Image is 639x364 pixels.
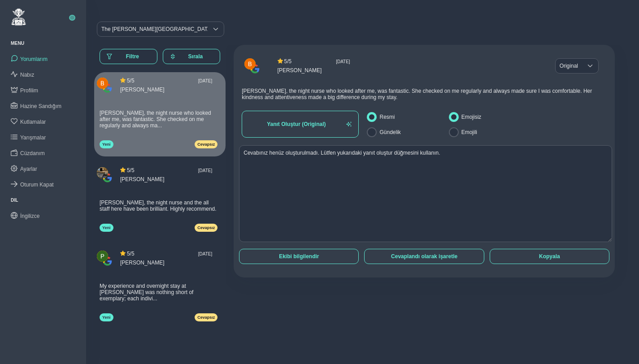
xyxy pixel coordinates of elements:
span: Yeni [100,140,113,148]
button: Cevaplandı olarak işaretle [364,249,484,264]
button: Yanıt Oluştur (Original) [242,111,359,138]
small: [DATE] [198,251,212,256]
a: Dil [11,198,18,203]
span: Nabız [20,72,34,78]
span: [PERSON_NAME], the night nurse who looked after me, was fantastic. She checked on me regularly an... [242,88,592,100]
div: Bir işletme seçin [208,22,224,36]
img: Reviewer Source [102,82,113,94]
span: [PERSON_NAME] [120,87,165,93]
span: [PERSON_NAME], the night nurse who looked after me, was fantastic. She checked on me regularly an... [100,110,211,129]
span: Cevaplandı olarak işaretle [367,253,481,260]
span: Yorumlarım [20,56,48,62]
span: 5 / 5 [127,78,135,84]
img: Reviewer Source [102,172,113,183]
img: Reviewer Picture [97,78,108,89]
button: Ekibi bilgilendir [239,249,359,264]
img: Reviewer Source [102,256,113,267]
label: Resmi [379,114,395,120]
span: [PERSON_NAME] [120,260,165,266]
span: Yeni [100,313,113,321]
span: Kopyala [497,253,602,260]
span: Kutlamalar [20,119,46,125]
span: [PERSON_NAME] [120,176,165,182]
textarea: Cevabınız henüz oluşturulmadı. Lütfen yukarıdaki yanıt oluştur düğmesini kullanın. [239,145,612,242]
span: Ayarlar [20,166,37,172]
span: Filtre [115,53,150,60]
img: ReviewElf Logo [11,8,26,26]
span: İngilizce [20,213,39,219]
span: [PERSON_NAME], the night nurse and the all staff here have been brilliant. Highly recommend. [100,199,217,212]
span: Ekibi bilgilendir [246,253,352,260]
span: Oturum Kapat [20,182,54,188]
button: Kopyala [490,249,609,264]
span: Yarışmalar [20,134,46,141]
img: Reviewer Picture [244,58,256,69]
span: Original [556,59,582,73]
span: Yanıt Oluştur (Original) [249,121,343,127]
div: The [PERSON_NAME][GEOGRAPHIC_DATA] [101,26,213,32]
small: [DATE] [336,59,350,64]
a: Menu [11,41,24,46]
span: Profilim [20,87,38,94]
span: 5 / 5 [127,167,135,173]
span: Cevapsız [195,224,217,232]
span: My experience and overnight stay at [PERSON_NAME] was nothing short of exemplary; each indivi... [100,283,193,302]
small: [DATE] [198,78,212,83]
span: Yeni [100,224,113,232]
img: Reviewer Picture [97,251,108,262]
span: Cevapsız [195,313,217,321]
button: Filtre [100,49,157,64]
span: Hazine Sandığım [20,103,61,109]
span: 5 / 5 [284,58,292,65]
span: Cüzdanım [20,150,45,156]
img: Reviewer Source [249,63,261,74]
img: Reviewer Picture [97,167,108,178]
small: [DATE] [198,168,212,173]
label: Emojili [461,129,477,135]
label: Gündelik [379,129,400,135]
span: Cevapsız [195,140,217,148]
label: Emojisiz [461,114,482,120]
button: Sırala [163,49,221,64]
span: Sırala [178,53,213,60]
span: 5 / 5 [127,251,135,257]
span: [PERSON_NAME] [278,67,322,74]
